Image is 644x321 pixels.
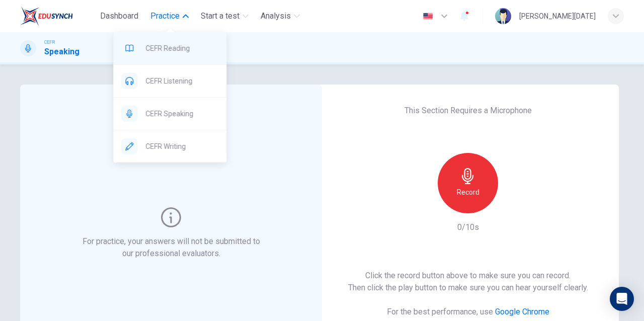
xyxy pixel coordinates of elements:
[405,105,532,117] h6: This Section Requires a Microphone
[348,270,588,294] h6: Click the record button above to make sure you can record. Then click the play button to make sur...
[145,75,218,87] span: CEFR Listening
[261,10,291,22] span: Analysis
[113,65,226,97] div: CEFR Listening
[44,39,55,46] span: CEFR
[457,221,479,233] h6: 0/10s
[495,307,549,316] a: Google Chrome
[457,186,479,198] h6: Record
[257,7,304,25] button: Analysis
[201,10,239,22] span: Start a test
[145,42,218,54] span: CEFR Reading
[96,7,142,25] button: Dashboard
[422,13,434,20] img: en
[20,6,73,26] img: EduSynch logo
[387,306,549,318] h6: For the best performance, use
[438,153,498,213] button: Record
[197,7,253,25] button: Start a test
[495,8,511,24] img: Profile picture
[113,130,226,163] div: CEFR Writing
[519,10,596,22] div: [PERSON_NAME][DATE]
[113,98,226,130] div: CEFR Speaking
[80,235,262,260] h6: For practice, your answers will not be submitted to our professional evaluators.
[113,32,226,64] div: CEFR Reading
[44,46,79,58] h1: Speaking
[610,287,634,311] div: Open Intercom Messenger
[145,108,218,120] span: CEFR Speaking
[150,10,180,22] span: Practice
[146,7,193,25] button: Practice
[100,10,138,22] span: Dashboard
[20,6,96,26] a: EduSynch logo
[145,140,218,152] span: CEFR Writing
